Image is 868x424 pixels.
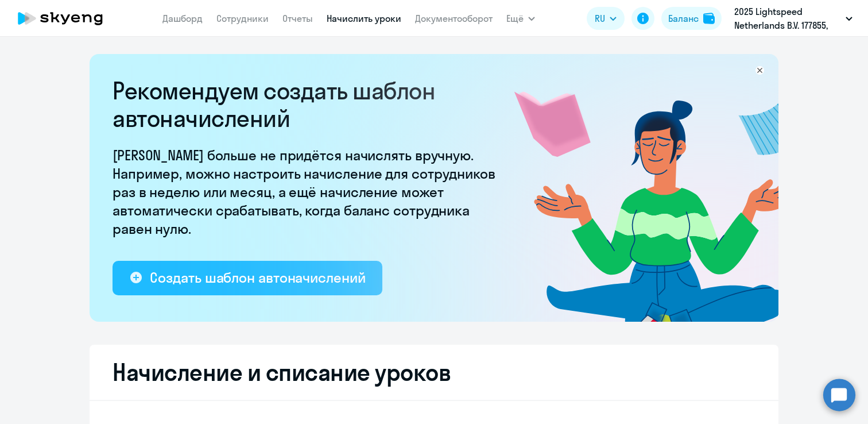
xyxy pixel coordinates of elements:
[113,261,382,295] button: Создать шаблон автоначислений
[703,13,715,24] img: balance
[162,13,203,24] a: Дашборд
[734,5,841,32] p: 2025 Lightspeed Netherlands B.V. 177855, [GEOGRAPHIC_DATA], ООО
[506,11,524,25] span: Ещё
[282,13,313,24] a: Отчеты
[587,7,625,30] button: RU
[327,13,401,24] a: Начислить уроки
[150,268,365,287] div: Создать шаблон автоначислений
[728,5,858,32] button: 2025 Lightspeed Netherlands B.V. 177855, [GEOGRAPHIC_DATA], ООО
[113,359,755,386] h2: Начисление и списание уроков
[113,77,503,132] h2: Рекомендуем создать шаблон автоначислений
[506,7,535,30] button: Ещё
[595,11,605,25] span: RU
[661,7,722,30] button: Балансbalance
[113,146,503,238] p: [PERSON_NAME] больше не придётся начислять вручную. Например, можно настроить начисление для сотр...
[216,13,269,24] a: Сотрудники
[668,11,699,25] div: Баланс
[415,13,493,24] a: Документооборот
